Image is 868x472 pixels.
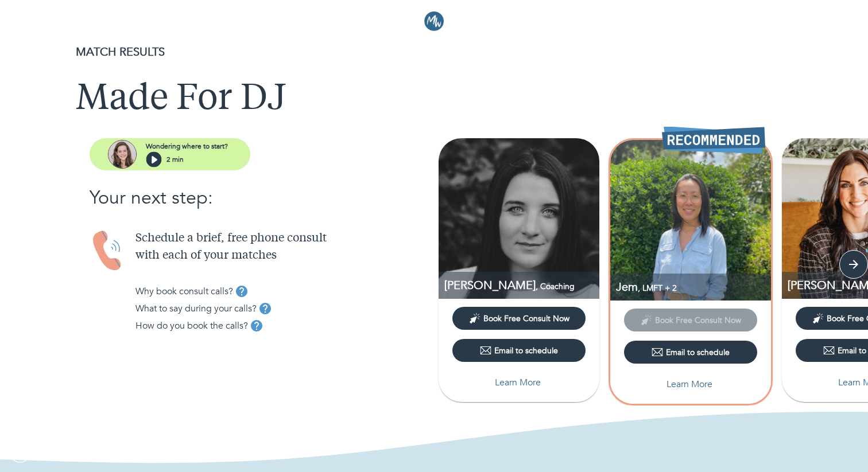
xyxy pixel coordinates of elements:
button: Learn More [452,371,586,394]
button: Book Free Consult Now [452,307,586,330]
span: , Coaching [536,281,575,292]
p: What to say during your calls? [135,302,257,315]
span: This provider has not yet shared their calendar link. Please email the provider to schedule [624,314,757,325]
button: tooltip [257,300,274,317]
p: Why book consult calls? [135,284,233,298]
img: Abigail Finck profile [439,138,599,299]
p: Wondering where to start? [146,141,228,151]
button: assistantWondering where to start?2 min [90,138,250,170]
button: Email to schedule [624,341,757,364]
img: Logo [424,11,444,31]
p: MATCH RESULTS [76,44,792,61]
p: How do you book the calls? [135,319,248,333]
p: 2 min [166,154,184,165]
span: , LMFT + 2 [638,283,677,294]
div: Email to schedule [480,345,558,356]
p: LMFT, Coaching, Integrative Practitioner [616,279,771,295]
p: Learn More [495,376,541,389]
button: tooltip [248,317,265,334]
img: Recommended Therapist [662,126,765,154]
h1: Made For DJ [76,79,792,120]
img: assistant [108,140,137,169]
div: Email to schedule [652,346,730,358]
span: Book Free Consult Now [483,313,569,324]
img: Jem Wong profile [610,140,771,301]
img: Handset [90,230,126,272]
button: Learn More [624,373,757,396]
p: Coaching [444,278,599,293]
button: tooltip [233,283,250,300]
p: Schedule a brief, free phone consult with each of your matches [135,230,434,264]
button: Email to schedule [452,339,586,362]
p: Learn More [666,377,712,391]
p: Your next step: [90,184,434,212]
